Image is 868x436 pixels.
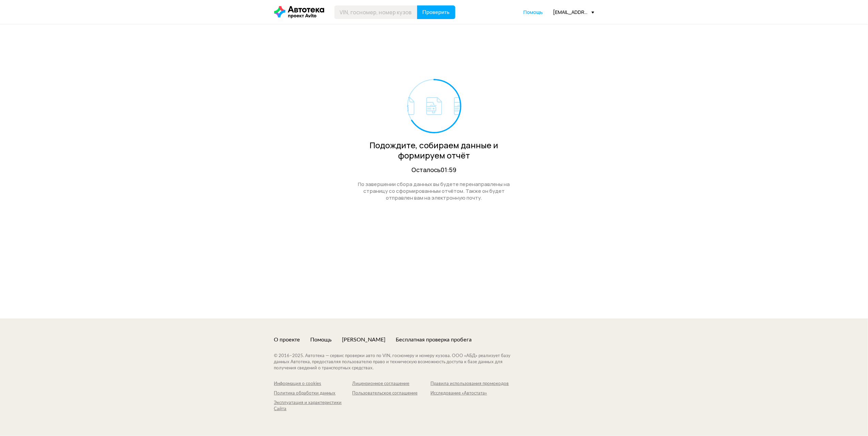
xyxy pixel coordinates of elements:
a: Помощь [311,336,332,343]
a: Пользовательское соглашение [352,390,431,397]
a: О проекте [274,336,300,343]
a: Информация о cookies [274,381,352,387]
a: Правила использования промокодов [431,381,509,387]
a: Политика обработки данных [274,390,352,397]
a: Бесплатная проверка пробега [396,336,472,343]
a: Эксплуатация и характеристики Сайта [274,400,352,412]
a: Исследование «Автостата» [431,390,509,397]
a: Лицензионное соглашение [352,381,431,387]
a: [PERSON_NAME] [342,336,386,343]
div: [EMAIL_ADDRESS][DOMAIN_NAME] [553,9,594,15]
div: © 2016– 2025 . Автотека — сервис проверки авто по VIN, госномеру и номеру кузова. ООО «АБД» реали... [274,353,524,371]
input: VIN, госномер, номер кузова [334,5,417,19]
div: Осталось 01:59 [351,166,518,174]
div: По завершении сбора данных вы будете перенаправлены на страницу со сформированным отчётом. Также ... [351,181,518,201]
button: Проверить [417,5,455,19]
a: Помощь [524,9,543,16]
div: Подождите, собираем данные и формируем отчёт [351,140,518,161]
span: Проверить [423,10,450,15]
